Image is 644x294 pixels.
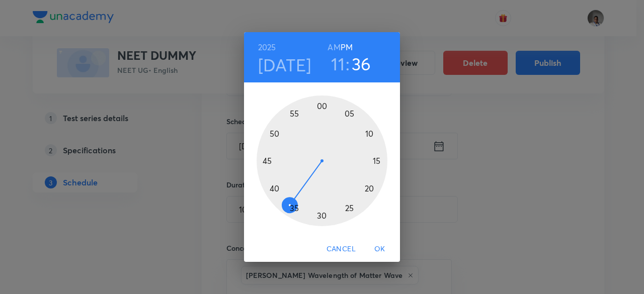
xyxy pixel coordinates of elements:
button: 11 [331,53,345,74]
button: [DATE] [258,54,311,75]
span: Cancel [327,243,356,255]
button: AM [328,40,340,54]
span: OK [368,243,392,255]
h3: : [346,53,350,74]
button: 2025 [258,40,276,54]
button: PM [341,40,353,54]
button: 36 [352,53,371,74]
button: OK [364,240,396,258]
button: Cancel [323,240,360,258]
